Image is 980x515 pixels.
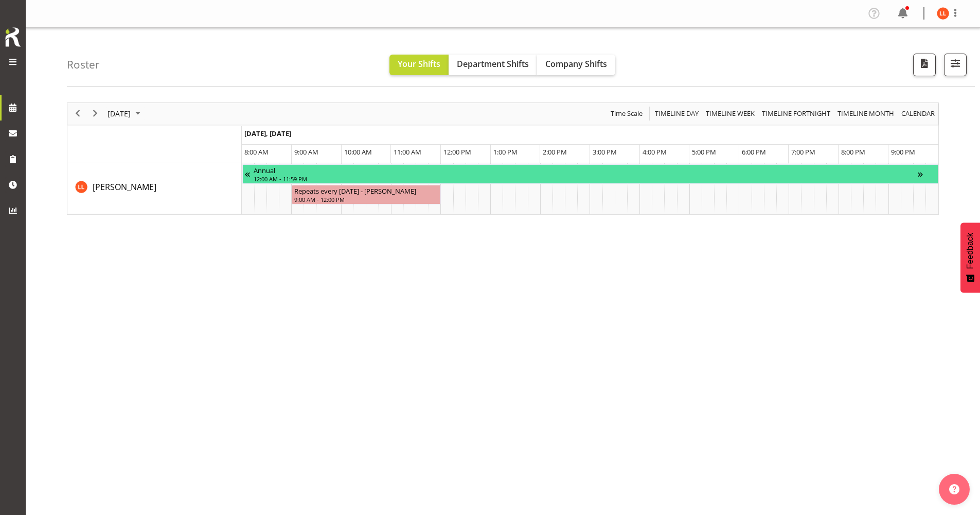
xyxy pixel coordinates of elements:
[67,59,100,71] h4: Roster
[443,147,471,157] span: 12:00 PM
[294,185,438,196] div: Repeats every [DATE] - [PERSON_NAME]
[69,103,86,125] div: previous period
[609,107,645,120] button: Time Scale
[294,195,438,203] div: 9:00 AM - 12:00 PM
[653,107,701,120] button: Timeline Day
[545,58,607,70] span: Company Shifts
[692,147,716,157] span: 5:00 PM
[106,107,132,120] span: [DATE]
[966,233,975,269] span: Feedback
[761,107,831,120] span: Timeline Fortnight
[398,58,440,70] span: Your Shifts
[104,103,147,125] div: September 26, 2025
[244,129,291,138] span: [DATE], [DATE]
[394,147,421,157] span: 11:00 AM
[543,147,567,157] span: 2:00 PM
[93,181,156,193] span: [PERSON_NAME]
[244,147,269,157] span: 8:00 AM
[891,147,915,157] span: 9:00 PM
[742,147,766,157] span: 6:00 PM
[913,54,936,76] button: Download a PDF of the roster for the current day
[760,107,832,120] button: Fortnight
[457,58,529,70] span: Department Shifts
[654,107,700,120] span: Timeline Day
[86,103,104,125] div: next period
[93,181,156,193] a: [PERSON_NAME]
[960,222,980,293] button: Feedback - Show survey
[900,107,936,120] span: calendar
[937,7,949,20] img: lynette-lockett11677.jpg
[71,107,85,120] button: Previous
[106,107,145,120] button: September 2025
[254,175,918,183] div: 12:00 AM - 11:59 PM
[593,147,617,157] span: 3:00 PM
[292,185,441,204] div: Lynette Lockett"s event - Repeats every friday - Lynette Lockett Begin From Friday, September 26,...
[836,107,895,120] span: Timeline Month
[344,147,372,157] span: 10:00 AM
[242,164,939,184] div: Lynette Lockett"s event - Annual Begin From Friday, September 26, 2025 at 12:00:00 AM GMT+12:00 E...
[643,147,667,157] span: 4:00 PM
[900,107,937,120] button: Month
[791,147,815,157] span: 7:00 PM
[242,163,938,214] table: Timeline Day of September 26, 2025
[610,107,644,120] span: Time Scale
[944,54,967,76] button: Filter Shifts
[841,147,865,157] span: 8:00 PM
[449,55,537,75] button: Department Shifts
[67,163,242,214] td: Lynette Lockett resource
[704,107,757,120] button: Timeline Week
[389,55,449,75] button: Your Shifts
[836,107,896,120] button: Timeline Month
[294,147,318,157] span: 9:00 AM
[88,107,102,120] button: Next
[254,165,918,175] div: Annual
[949,484,959,494] img: help-xxl-2.png
[493,147,518,157] span: 1:00 PM
[537,55,615,75] button: Company Shifts
[705,107,756,120] span: Timeline Week
[3,26,23,48] img: Rosterit icon logo
[67,102,939,215] div: Timeline Day of September 26, 2025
